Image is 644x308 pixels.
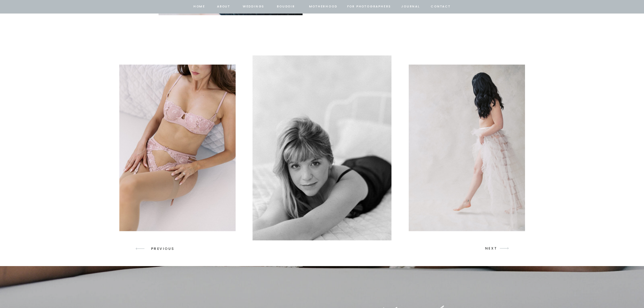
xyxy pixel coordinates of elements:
h3: -[PERSON_NAME] [327,8,406,16]
a: for photographers [347,4,391,10]
img: woman walks in just a sheer tulle skirt her hair obscures her top photographed by seattle boudoir... [409,65,533,231]
img: torso of woman in pink lingrie set by seattle boudoir photographer Jacqueline Benét [111,65,236,231]
a: home [193,4,206,10]
p: PREVIOUS [151,246,177,252]
a: BOUDOIR [277,4,296,10]
a: Weddings [242,4,265,10]
a: about [217,4,231,10]
img: black and white photo of woman lying on bed looking at the camera in seattle boudoir session by J... [253,55,391,240]
a: contact [430,4,452,10]
p: NEXT [485,245,498,252]
a: journal [400,4,421,10]
a: Motherhood [309,4,337,10]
